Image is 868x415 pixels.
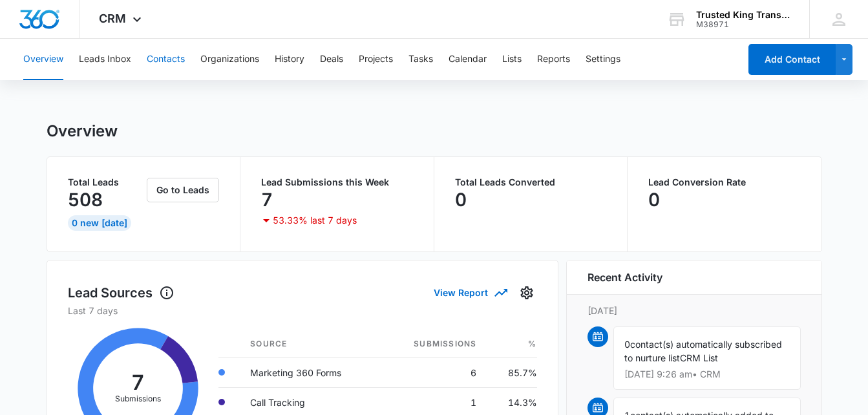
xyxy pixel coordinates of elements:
[449,39,487,80] button: Calendar
[696,20,790,29] div: account id
[68,283,175,303] h1: Lead Sources
[68,215,131,231] div: 0 New [DATE]
[502,39,522,80] button: Lists
[624,339,782,363] span: contact(s) automatically subscribed to nurture list
[586,39,620,80] button: Settings
[587,270,662,285] h6: Recent Activity
[240,330,381,358] th: Source
[487,330,536,358] th: %
[68,189,103,210] p: 508
[147,39,185,80] button: Contacts
[624,370,790,379] p: [DATE] 9:26 am • CRM
[487,357,536,387] td: 85.7%
[537,39,570,80] button: Reports
[147,184,219,195] a: Go to Leads
[275,39,304,80] button: History
[587,304,801,317] p: [DATE]
[624,339,630,350] span: 0
[408,39,433,80] button: Tasks
[261,189,273,210] p: 7
[261,178,413,187] p: Lead Submissions this Week
[147,178,219,202] button: Go to Leads
[748,44,836,75] button: Add Contact
[381,357,487,387] td: 6
[23,39,63,80] button: Overview
[359,39,393,80] button: Projects
[516,282,537,303] button: Settings
[381,330,487,358] th: Submissions
[240,357,381,387] td: Marketing 360 Forms
[455,178,607,187] p: Total Leads Converted
[68,304,537,317] p: Last 7 days
[273,216,357,225] p: 53.33% last 7 days
[320,39,343,80] button: Deals
[99,12,126,25] span: CRM
[68,178,145,187] p: Total Leads
[79,39,131,80] button: Leads Inbox
[200,39,259,80] button: Organizations
[47,122,118,141] h1: Overview
[680,352,718,363] span: CRM List
[648,178,801,187] p: Lead Conversion Rate
[455,189,467,210] p: 0
[434,281,506,304] button: View Report
[648,189,660,210] p: 0
[696,10,790,20] div: account name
